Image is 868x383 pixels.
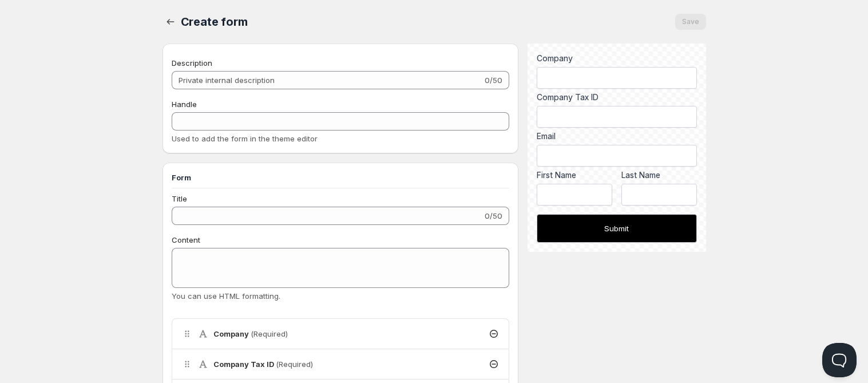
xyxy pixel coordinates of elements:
h3: Form [172,172,510,183]
label: Company Tax ID [537,92,696,103]
label: Last Name [621,169,697,181]
span: (Required) [251,329,288,338]
span: Description [172,58,212,68]
span: Handle [172,100,197,109]
span: (Required) [276,360,313,369]
h4: Company [213,328,288,339]
span: Title [172,194,187,203]
h4: Company Tax ID [213,358,313,370]
label: First Name [537,169,612,181]
span: Used to add the form in the theme editor [172,134,318,143]
label: Company [537,53,696,64]
input: Private internal description [172,71,483,89]
iframe: Help Scout Beacon - Open [822,343,857,377]
button: Submit [537,214,696,243]
span: You can use HTML formatting. [172,291,280,301]
span: Content [172,235,200,244]
span: Create form [181,15,248,29]
div: Email [537,131,696,142]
